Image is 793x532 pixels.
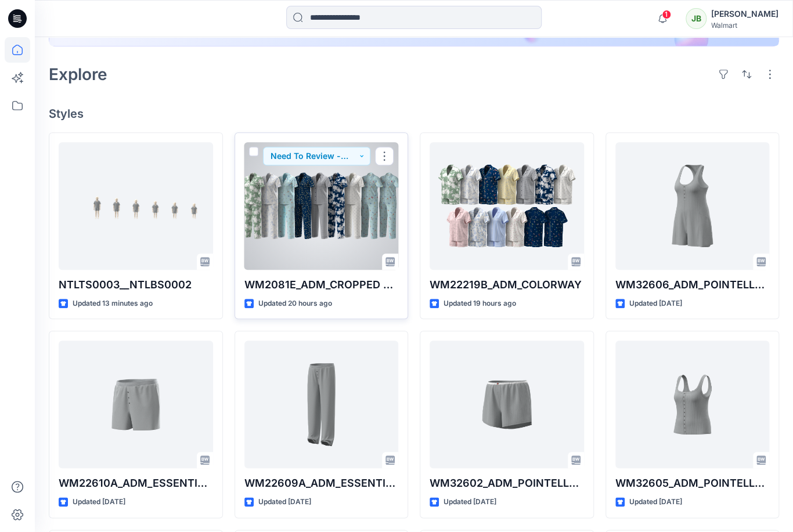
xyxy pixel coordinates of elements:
[258,298,332,310] p: Updated 20 hours ago
[686,8,707,29] div: JB
[444,298,516,310] p: Updated 19 hours ago
[59,341,213,468] a: WM22610A_ADM_ESSENTIALS SHORT
[244,142,399,270] a: WM2081E_ADM_CROPPED NOTCH PJ SET w/ STRAIGHT HEM TOP_COLORWAY
[49,65,107,84] h2: Explore
[615,341,770,468] a: WM32605_ADM_POINTELLE TANK
[711,7,778,21] div: [PERSON_NAME]
[59,277,213,293] p: NTLTS0003__NTLBS0002
[629,298,682,310] p: Updated [DATE]
[662,10,671,19] span: 1
[73,496,125,508] p: Updated [DATE]
[258,496,311,508] p: Updated [DATE]
[711,21,778,30] div: Walmart
[430,277,584,293] p: WM22219B_ADM_COLORWAY
[244,277,399,293] p: WM2081E_ADM_CROPPED NOTCH PJ SET w/ STRAIGHT HEM TOP_COLORWAY
[615,277,770,293] p: WM32606_ADM_POINTELLE ROMPER
[430,142,584,270] a: WM22219B_ADM_COLORWAY
[59,475,213,491] p: WM22610A_ADM_ESSENTIALS SHORT
[59,142,213,270] a: NTLTS0003__NTLBS0002
[629,496,682,508] p: Updated [DATE]
[430,341,584,468] a: WM32602_ADM_POINTELLE SHORT
[73,298,153,310] p: Updated 13 minutes ago
[430,475,584,491] p: WM32602_ADM_POINTELLE SHORT
[615,475,770,491] p: WM32605_ADM_POINTELLE TANK
[244,475,399,491] p: WM22609A_ADM_ESSENTIALS LONG PANT
[444,496,496,508] p: Updated [DATE]
[49,107,779,121] h4: Styles
[244,341,399,468] a: WM22609A_ADM_ESSENTIALS LONG PANT
[615,142,770,270] a: WM32606_ADM_POINTELLE ROMPER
